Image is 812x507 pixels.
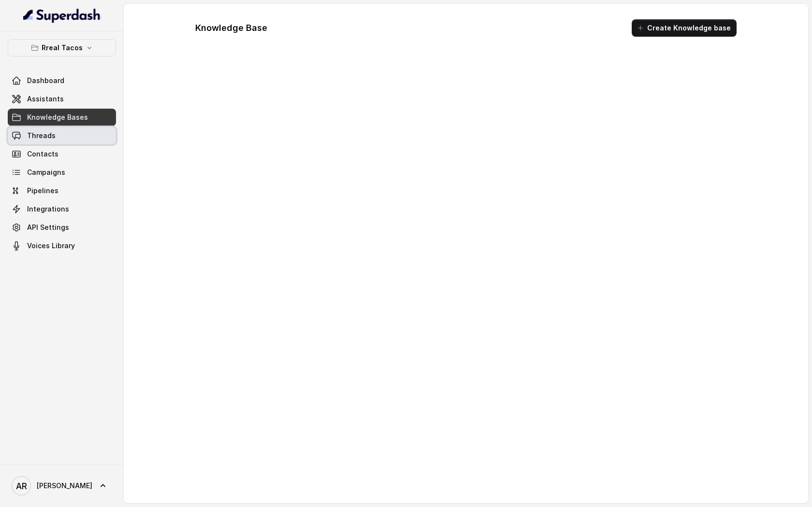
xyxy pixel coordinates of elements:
a: Contacts [8,145,116,163]
span: Campaigns [27,168,65,177]
a: Knowledge Bases [8,109,116,126]
span: [PERSON_NAME] [37,481,92,491]
a: Pipelines [8,182,116,199]
span: Contacts [27,149,58,159]
a: Dashboard [8,72,116,89]
span: API Settings [27,223,69,232]
h1: Knowledge Base [195,20,267,36]
a: API Settings [8,219,116,236]
a: Assistants [8,90,116,108]
button: Create Knowledge base [632,19,737,37]
a: Campaigns [8,164,116,181]
p: Rreal Tacos [42,42,83,54]
span: Voices Library [27,241,75,251]
button: Rreal Tacos [8,39,116,56]
span: Pipelines [27,186,58,196]
img: light.svg [23,8,101,23]
a: Integrations [8,200,116,218]
span: Integrations [27,204,69,214]
span: Assistants [27,94,64,104]
a: [PERSON_NAME] [8,472,116,499]
text: AR [16,481,27,491]
span: Threads [27,131,56,141]
a: Voices Library [8,237,116,254]
span: Dashboard [27,76,64,85]
span: Knowledge Bases [27,113,88,122]
a: Threads [8,127,116,144]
